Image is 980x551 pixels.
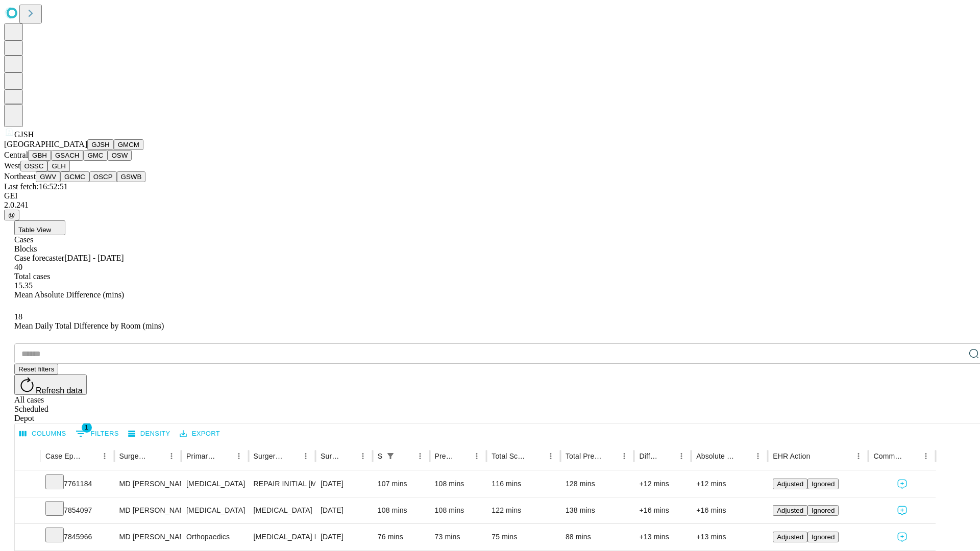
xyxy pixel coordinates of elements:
span: 1 [82,422,92,433]
span: Northeast [4,172,36,181]
div: 88 mins [566,524,629,550]
div: Difference [639,452,659,460]
button: Adjusted [773,532,807,542]
button: GCMC [60,171,89,182]
button: Reset filters [14,364,58,374]
button: Ignored [807,532,839,542]
div: 75 mins [492,524,555,550]
button: Ignored [807,479,839,489]
button: GLH [47,161,69,171]
span: Ignored [812,480,835,488]
div: 7845966 [45,524,109,550]
button: Sort [811,449,825,463]
div: 138 mins [566,497,629,523]
button: OSW [108,150,132,161]
div: +12 mins [696,471,763,497]
button: GSWB [117,171,146,182]
button: GMC [83,150,107,161]
button: Expand [20,502,35,520]
button: Menu [544,449,558,463]
button: Menu [751,449,765,463]
div: 7761184 [45,471,109,497]
button: Sort [660,449,674,463]
div: [MEDICAL_DATA] MEDIAL OR LATERAL MENISCECTOMY [254,524,310,550]
div: Surgery Name [254,452,283,460]
div: Total Scheduled Duration [492,452,528,460]
span: Mean Absolute Difference (mins) [14,290,124,299]
div: Absolute Difference [696,452,736,460]
button: Expand [20,529,35,546]
div: Predicted In Room Duration [435,452,455,460]
button: Adjusted [773,505,807,516]
span: Refresh data [36,386,83,395]
span: [DATE] - [DATE] [64,254,124,262]
div: Surgery Date [321,452,340,460]
span: GJSH [14,130,34,139]
button: Menu [413,449,427,463]
span: Adjusted [777,480,803,488]
button: Sort [284,449,299,463]
div: Surgeon Name [119,452,149,460]
button: Menu [164,449,179,463]
button: Sort [217,449,232,463]
button: Sort [529,449,544,463]
button: Sort [455,449,470,463]
div: 122 mins [492,497,555,523]
span: [GEOGRAPHIC_DATA] [4,140,87,148]
div: [DATE] [321,497,367,523]
span: Last fetch: 16:52:51 [4,182,68,191]
span: 40 [14,263,22,271]
span: Ignored [812,507,835,514]
button: GWV [36,171,60,182]
button: Menu [232,449,246,463]
div: +16 mins [639,497,686,523]
div: 7854097 [45,497,109,523]
button: Sort [83,449,97,463]
button: Menu [470,449,484,463]
span: Mean Daily Total Difference by Room (mins) [14,321,164,330]
div: 107 mins [378,471,425,497]
span: Ignored [812,533,835,541]
div: 108 mins [378,497,425,523]
div: [MEDICAL_DATA] [254,497,310,523]
button: Adjusted [773,479,807,489]
div: Primary Service [186,452,216,460]
div: 128 mins [566,471,629,497]
button: Select columns [17,426,69,442]
div: +16 mins [696,497,763,523]
div: +12 mins [639,471,686,497]
div: 1 active filter [383,449,398,463]
button: GSACH [51,150,83,161]
div: 108 mins [435,471,482,497]
button: Density [126,426,173,442]
span: Adjusted [777,533,803,541]
button: Table View [14,220,65,235]
div: EHR Action [773,452,810,460]
div: REPAIR INITIAL [MEDICAL_DATA] REDUCIBLE AGE [DEMOGRAPHIC_DATA] OR MORE [254,471,310,497]
div: GEI [4,191,976,201]
div: 2.0.241 [4,201,976,210]
span: West [4,161,20,170]
div: +13 mins [639,524,686,550]
div: Case Epic Id [45,452,82,460]
div: MD [PERSON_NAME] [PERSON_NAME] [119,524,176,550]
div: MD [PERSON_NAME] [119,497,176,523]
button: Ignored [807,505,839,516]
button: Show filters [383,449,398,463]
div: Orthopaedics [186,524,243,550]
button: GMCM [114,139,143,150]
div: +13 mins [696,524,763,550]
button: Menu [919,449,933,463]
span: 18 [14,312,22,321]
span: Adjusted [777,507,803,514]
button: Sort [399,449,413,463]
button: Sort [737,449,751,463]
button: Sort [603,449,617,463]
button: Refresh data [14,374,87,395]
button: OSCP [89,171,117,182]
button: Menu [299,449,313,463]
button: Menu [356,449,370,463]
button: @ [4,210,19,220]
span: Reset filters [18,365,54,373]
span: Central [4,151,28,159]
